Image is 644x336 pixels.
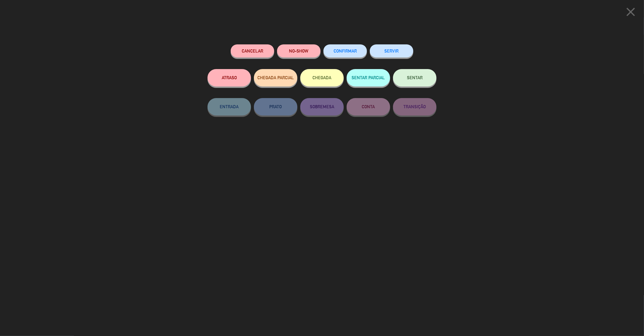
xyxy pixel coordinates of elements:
button: CONTA [347,98,390,115]
button: PRATO [254,98,297,115]
button: CHEGADA [300,69,344,86]
button: close [622,4,640,21]
button: SERVIR [370,44,413,57]
span: CONFIRMAR [334,48,357,53]
button: CONFIRMAR [323,44,367,57]
button: CHEGADA PARCIAL [254,69,297,86]
span: CHEGADA PARCIAL [257,75,294,80]
button: ENTRADA [208,98,251,115]
button: Cancelar [231,44,274,57]
i: close [623,5,638,19]
button: SENTAR PARCIAL [347,69,390,86]
button: SENTAR [393,69,436,86]
button: SOBREMESA [300,98,344,115]
button: TRANSIÇÃO [393,98,436,115]
button: ATRASO [208,69,251,86]
button: NO-SHOW [277,44,321,57]
span: SENTAR [407,75,423,80]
